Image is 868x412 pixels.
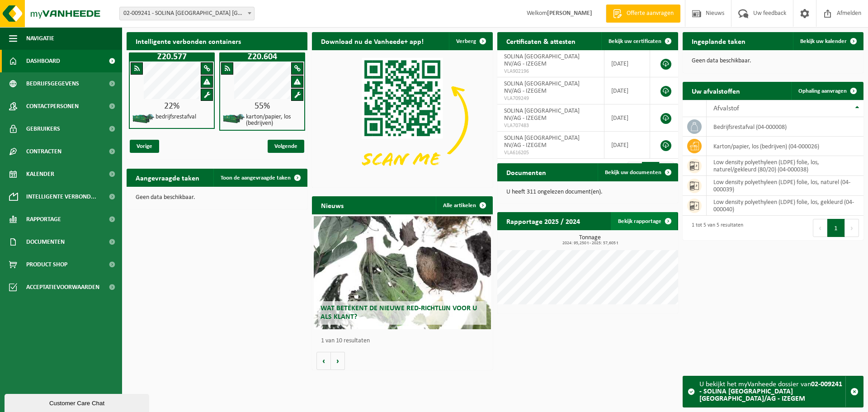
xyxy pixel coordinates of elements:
[26,185,96,208] span: Intelligente verbond...
[26,208,61,231] span: Rapportage
[609,38,661,44] span: Bekijk uw certificaten
[26,163,54,185] span: Kalender
[26,27,54,50] span: Navigatie
[130,140,159,153] span: Vorige
[504,108,580,122] span: SOLINA [GEOGRAPHIC_DATA] NV/AG - IZEGEM
[156,114,196,120] h4: bedrijfsrestafval
[504,95,597,102] span: VLA709249
[26,253,67,276] span: Product Shop
[268,140,304,153] span: Volgende
[604,132,650,159] td: [DATE]
[136,194,298,201] p: Geen data beschikbaar.
[604,77,650,104] td: [DATE]
[26,95,79,118] span: Contactpersonen
[624,9,676,18] span: Offerte aanvragen
[845,219,859,237] button: Next
[321,338,488,344] p: 1 van 10 resultaten
[213,169,307,187] a: Toon de aangevraagde taken
[683,82,749,99] h2: Uw afvalstoffen
[504,68,597,75] span: VLA902196
[497,163,555,181] h2: Documenten
[606,5,680,23] a: Offerte aanvragen
[127,32,307,50] h2: Intelligente verbonden containers
[312,32,433,50] h2: Download nu de Vanheede+ app!
[222,113,245,124] img: HK-XZ-20-GN-01
[504,53,580,67] span: SOLINA [GEOGRAPHIC_DATA] NV/AG - IZEGEM
[692,58,854,64] p: Geen data beschikbaar.
[504,81,580,95] span: SOLINA [GEOGRAPHIC_DATA] NV/AG - IZEGEM
[127,169,208,186] h2: Aangevraagde taken
[119,7,255,20] span: 02-009241 - SOLINA BELGIUM NV/AG - IZEGEM
[683,32,755,50] h2: Ingeplande taken
[222,52,303,62] h1: Z20.604
[604,50,650,77] td: [DATE]
[120,7,254,20] span: 02-009241 - SOLINA BELGIUM NV/AG - IZEGEM
[504,135,580,149] span: SOLINA [GEOGRAPHIC_DATA] NV/AG - IZEGEM
[26,231,65,253] span: Documenten
[707,156,863,176] td: low density polyethyleen (LDPE) folie, los, naturel/gekleurd (80/20) (04-000038)
[312,196,353,214] h2: Nieuws
[502,235,678,246] h3: Tonnage
[707,196,863,216] td: low density polyethyleen (LDPE) folie, los, gekleurd (04-000040)
[605,170,661,175] span: Bekijk uw documenten
[449,32,492,50] button: Verberg
[131,52,212,62] h1: Z20.577
[707,137,863,156] td: karton/papier, los (bedrijven) (04-000026)
[713,105,739,112] span: Afvalstof
[497,212,589,230] h2: Rapportage 2025 / 2024
[314,216,491,329] a: Wat betekent de nieuwe RED-richtlijn voor u als klant?
[598,163,677,181] a: Bekijk uw documenten
[456,38,476,44] span: Verberg
[221,175,291,181] span: Toon de aangevraagde taken
[547,10,592,17] strong: [PERSON_NAME]
[699,376,845,407] div: U bekijkt het myVanheede dossier van
[604,104,650,132] td: [DATE]
[699,381,842,403] strong: 02-009241 - SOLINA [GEOGRAPHIC_DATA] [GEOGRAPHIC_DATA]/AG - IZEGEM
[130,102,214,111] div: 22%
[791,82,863,100] a: Ophaling aanvragen
[220,102,304,111] div: 55%
[312,50,493,186] img: Download de VHEPlus App
[436,196,492,214] a: Alle artikelen
[331,352,345,370] button: Volgende
[316,352,331,370] button: Vorige
[506,189,669,195] p: U heeft 311 ongelezen document(en).
[502,241,678,246] span: 2024: 95,250 t - 2025: 57,605 t
[793,32,863,50] a: Bekijk uw kalender
[26,50,60,72] span: Dashboard
[246,114,301,127] h4: karton/papier, los (bedrijven)
[26,140,61,163] span: Contracten
[504,122,597,129] span: VLA707483
[827,219,845,237] button: 1
[707,176,863,196] td: low density polyethyleen (LDPE) folie, los, naturel (04-000039)
[601,32,677,50] a: Bekijk uw certificaten
[798,88,847,94] span: Ophaling aanvragen
[497,32,585,50] h2: Certificaten & attesten
[26,276,99,298] span: Acceptatievoorwaarden
[321,305,477,321] span: Wat betekent de nieuwe RED-richtlijn voor u als klant?
[813,219,827,237] button: Previous
[611,212,677,230] a: Bekijk rapportage
[5,392,151,412] iframe: chat widget
[132,113,155,124] img: HK-XZ-20-GN-01
[26,118,60,140] span: Gebruikers
[687,218,743,238] div: 1 tot 5 van 5 resultaten
[707,117,863,137] td: bedrijfsrestafval (04-000008)
[26,72,79,95] span: Bedrijfsgegevens
[800,38,847,44] span: Bekijk uw kalender
[504,149,597,156] span: VLA616205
